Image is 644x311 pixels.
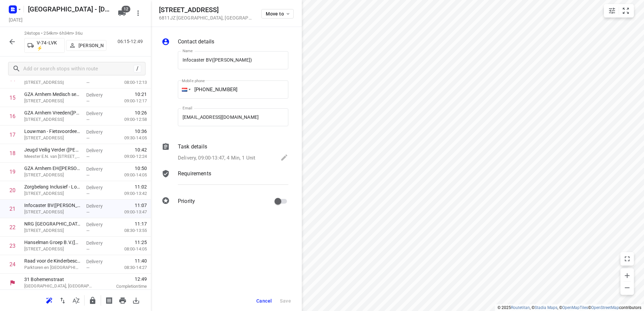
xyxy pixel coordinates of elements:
[24,146,81,153] p: Jeugd Veilig Verder (Lieke Appelhof)
[114,79,147,86] p: 08:00-12:13
[86,136,90,141] span: —
[86,191,90,196] span: —
[6,16,25,24] h5: Project date
[254,295,275,307] button: Cancel
[497,305,641,310] li: © 2025 , © , © © contributors
[69,297,83,303] span: Sort by time window
[24,109,81,116] p: GZA Arnhem Vreeden(Marjan de Vries)
[86,265,90,270] span: —
[9,169,15,175] div: 19
[24,202,81,209] p: Infocaster BV(Remko Wijnbergen)
[135,128,147,135] span: 10:36
[24,135,81,141] p: Heerlenstraat 11A, Arnhem
[23,64,134,74] input: Add or search stops within route
[261,9,294,19] button: Move to
[24,38,65,53] button: V-74-LVK ⚡
[178,170,211,178] p: Requirements
[116,297,129,303] span: Print route
[114,246,147,252] p: 08:00-14:05
[24,91,81,98] p: GZA Arnhem Medisch secretariaat(Astrid Hengeveld)
[178,197,195,205] p: Priority
[135,220,147,227] span: 11:17
[24,239,81,246] p: Hanselman Groep B.V.(Femke Schreuder)
[24,79,81,86] p: Groningensingel 1, Arnhem
[535,305,557,310] a: Stadia Maps
[86,99,90,104] span: —
[114,116,147,123] p: 09:00-12:58
[24,246,81,252] p: Utrechtseweg 161, Oosterbeek
[24,190,81,197] p: Weerdjesstraat 168, Arnhem
[86,166,111,172] p: Delivery
[114,135,147,141] p: 09:30-14:05
[114,172,147,178] p: 09:00-14:05
[159,6,253,14] h5: [STREET_ADDRESS]
[24,153,81,160] p: Meester E.N. van Kleffensstraat 6, Arnhem
[159,15,253,21] p: 6811JZ [GEOGRAPHIC_DATA] , [GEOGRAPHIC_DATA]
[135,239,147,246] span: 11:25
[24,116,81,123] p: Groningensingel 1225, Arnhem
[9,150,15,157] div: 18
[78,43,103,48] p: [PERSON_NAME]
[9,95,15,101] div: 15
[24,264,81,271] p: Parktoren en Rijntoren, Arnhem
[619,4,633,18] button: Fit zoom
[114,153,147,160] p: 09:00-12:24
[86,110,111,117] p: Delivery
[24,165,81,172] p: GZA Arnhem EH(Marjan de Vries)
[86,117,90,122] span: —
[24,172,81,178] p: [STREET_ADDRESS]
[86,258,111,265] p: Delivery
[605,4,619,18] button: Map settings
[114,264,147,271] p: 08:30-14:27
[178,80,191,99] div: Netherlands: + 31
[102,276,147,282] span: 12:49
[56,297,69,303] span: Reverse route
[9,132,15,138] div: 17
[114,98,147,104] p: 09:00-12:17
[9,224,15,231] div: 22
[162,170,288,190] div: Requirements
[24,276,94,283] p: 31 Bohemenstraat
[86,228,90,233] span: —
[25,4,112,14] h5: Rename
[24,128,81,135] p: Louwman - Fietsvoordeelshop - Arnhem(Manon van Leeuwen-Feenstra (WIJZIGINGEN ALLEEN VIA MANON, DE...
[9,113,15,119] div: 16
[66,40,106,51] button: [PERSON_NAME]
[9,206,15,212] div: 21
[9,243,15,249] div: 23
[86,210,90,215] span: —
[24,227,81,234] p: [STREET_ADDRESS]
[86,154,90,159] span: —
[24,183,81,190] p: Zorgbelang Inclusief - Locatie Arnhem(Rebecca Wolf)
[135,165,147,172] span: 10:50
[102,283,147,290] p: Completion time
[256,298,272,304] span: Cancel
[102,297,116,303] span: Print shipping labels
[135,91,147,98] span: 10:21
[135,183,147,190] span: 11:02
[86,147,111,154] p: Delivery
[178,80,288,99] input: 1 (702) 123-4567
[135,202,147,209] span: 11:07
[266,11,291,16] span: Move to
[178,38,214,46] p: Contact details
[562,305,588,310] a: OpenMapTiles
[24,98,81,104] p: [STREET_ADDRESS]
[115,6,129,20] button: 12
[24,283,94,289] p: [GEOGRAPHIC_DATA], [GEOGRAPHIC_DATA]
[86,184,111,191] p: Delivery
[86,294,99,307] button: Lock route
[129,297,143,303] span: Download route
[24,257,81,264] p: Raad voor de Kinderbescherming - Arnhem(Marissa Davelaar)
[86,92,111,98] p: Delivery
[86,221,111,228] p: Delivery
[280,153,288,162] svg: Edit
[178,143,207,151] p: Task details
[114,227,147,234] p: 08:30-13:55
[511,305,530,310] a: Routetitan
[604,4,634,18] div: small contained button group
[122,6,130,12] span: 12
[162,143,288,163] div: Task detailsDelivery, 09:00-13:47, 4 Min, 1 Unit
[86,129,111,135] p: Delivery
[42,297,56,303] span: Reoptimize route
